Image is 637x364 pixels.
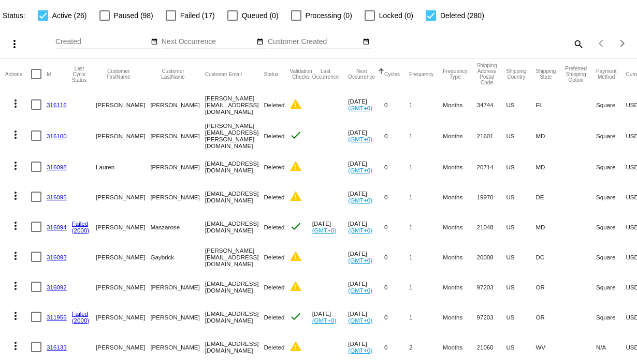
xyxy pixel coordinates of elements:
[348,136,372,142] a: (GMT+0)
[242,9,279,22] span: Queued (0)
[162,38,255,46] input: Next Occurrence
[384,90,409,120] mat-cell: 0
[363,38,370,46] mat-icon: date_range
[47,101,67,108] a: 316116
[312,317,337,324] a: (GMT+0)
[205,332,264,362] mat-cell: [EMAIL_ADDRESS][DOMAIN_NAME]
[264,71,278,77] button: Change sorting for Status
[477,272,506,302] mat-cell: 97203
[409,302,443,332] mat-cell: 1
[535,152,565,182] mat-cell: MD
[205,182,264,212] mat-cell: [EMAIL_ADDRESS][DOMAIN_NAME]
[477,152,506,182] mat-cell: 20714
[312,302,349,332] mat-cell: [DATE]
[9,128,22,141] mat-icon: more_vert
[596,90,626,120] mat-cell: Square
[47,194,67,200] a: 316095
[150,152,205,182] mat-cell: [PERSON_NAME]
[535,302,565,332] mat-cell: OR
[264,164,284,170] span: Deleted
[535,68,556,80] button: Change sorting for ShippingState
[477,182,506,212] mat-cell: 19970
[348,105,372,111] a: (GMT+0)
[384,212,409,242] mat-cell: 0
[47,284,67,290] a: 316092
[150,68,195,80] button: Change sorting for CustomerLastName
[150,212,205,242] mat-cell: Maszarose
[289,280,302,293] mat-icon: warning
[409,152,443,182] mat-cell: 1
[440,9,484,22] span: Deleted (280)
[289,129,302,141] mat-icon: check
[96,242,150,272] mat-cell: [PERSON_NAME]
[289,160,302,172] mat-icon: warning
[596,302,626,332] mat-cell: Square
[264,314,284,321] span: Deleted
[72,66,86,83] button: Change sorting for LastProcessingCycleId
[289,190,302,202] mat-icon: warning
[8,38,21,50] mat-icon: more_vert
[535,332,565,362] mat-cell: WV
[205,242,264,272] mat-cell: [PERSON_NAME][EMAIL_ADDRESS][DOMAIN_NAME]
[348,152,384,182] mat-cell: [DATE]
[5,59,31,90] mat-header-cell: Actions
[348,90,384,120] mat-cell: [DATE]
[384,302,409,332] mat-cell: 0
[150,302,205,332] mat-cell: [PERSON_NAME]
[384,272,409,302] mat-cell: 0
[289,340,302,353] mat-icon: warning
[348,287,372,294] a: (GMT+0)
[596,212,626,242] mat-cell: Square
[264,254,284,260] span: Deleted
[443,272,476,302] mat-cell: Months
[348,317,372,324] a: (GMT+0)
[55,38,149,46] input: Created
[9,250,22,262] mat-icon: more_vert
[264,194,284,200] span: Deleted
[506,272,535,302] mat-cell: US
[506,68,526,80] button: Change sorting for ShippingCountry
[264,224,284,230] span: Deleted
[205,272,264,302] mat-cell: [EMAIL_ADDRESS][DOMAIN_NAME]
[506,212,535,242] mat-cell: US
[409,212,443,242] mat-cell: 1
[409,332,443,362] mat-cell: 2
[96,182,150,212] mat-cell: [PERSON_NAME]
[348,227,372,234] a: (GMT+0)
[306,9,352,22] span: Processing (0)
[264,284,284,290] span: Deleted
[205,120,264,152] mat-cell: [PERSON_NAME][EMAIL_ADDRESS][PERSON_NAME][DOMAIN_NAME]
[409,90,443,120] mat-cell: 1
[96,212,150,242] mat-cell: [PERSON_NAME]
[151,38,158,46] mat-icon: date_range
[289,220,302,232] mat-icon: check
[379,9,413,22] span: Locked (0)
[205,90,264,120] mat-cell: [PERSON_NAME][EMAIL_ADDRESS][DOMAIN_NAME]
[443,302,476,332] mat-cell: Months
[47,254,67,260] a: 316093
[9,310,22,322] mat-icon: more_vert
[506,120,535,152] mat-cell: US
[506,332,535,362] mat-cell: US
[312,68,339,80] button: Change sorting for LastOccurrenceUtc
[96,68,141,80] button: Change sorting for CustomerFirstName
[506,90,535,120] mat-cell: US
[443,152,476,182] mat-cell: Months
[9,340,22,352] mat-icon: more_vert
[384,242,409,272] mat-cell: 0
[96,152,150,182] mat-cell: Lauren
[477,63,497,85] button: Change sorting for ShippingPostcode
[443,120,476,152] mat-cell: Months
[96,90,150,120] mat-cell: [PERSON_NAME]
[289,250,302,263] mat-icon: warning
[348,197,372,203] a: (GMT+0)
[150,120,205,152] mat-cell: [PERSON_NAME]
[348,182,384,212] mat-cell: [DATE]
[96,120,150,152] mat-cell: [PERSON_NAME]
[384,152,409,182] mat-cell: 0
[264,101,284,108] span: Deleted
[3,11,25,20] span: Status:
[47,224,67,230] a: 316094
[409,242,443,272] mat-cell: 1
[47,133,67,139] a: 316100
